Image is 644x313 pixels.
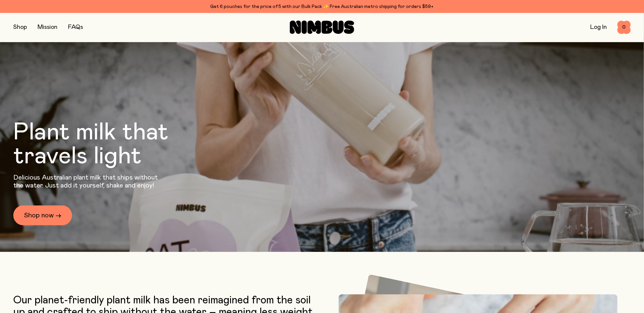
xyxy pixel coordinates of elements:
a: Mission [38,24,57,30]
a: Log In [590,24,607,30]
h1: Plant milk that travels light [13,120,204,168]
a: FAQs [68,24,83,30]
a: Shop now → [13,205,72,225]
div: Get 6 pouches for the price of 5 with our Bulk Pack ✨ Free Australian metro shipping for orders $59+ [13,3,631,11]
p: Delicious Australian plant milk that ships without the water. Just add it yourself, shake and enjoy! [13,174,162,190]
button: 0 [617,21,631,34]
